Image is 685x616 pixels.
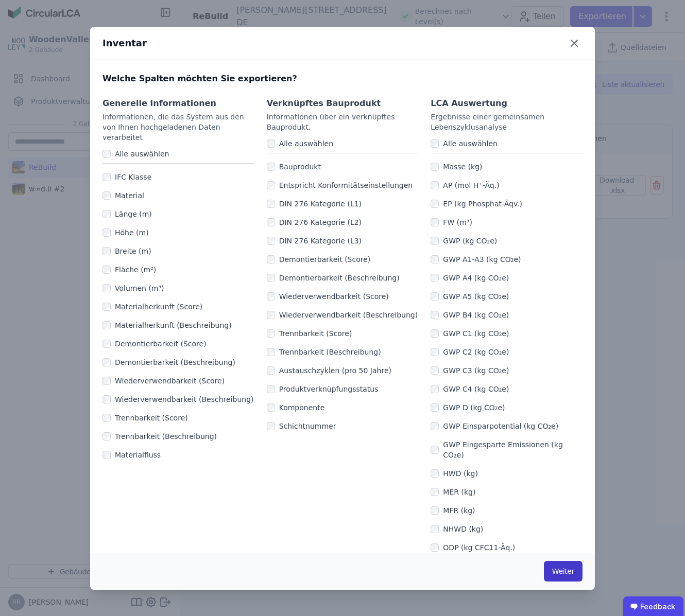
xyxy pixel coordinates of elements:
[439,439,583,460] label: GWP Eingesparte Emissionen (kg CO₂e)
[102,97,254,110] div: Generelle Informationen
[439,468,478,479] label: HWD (kg)
[439,162,482,172] label: Masse (kg)
[439,199,522,209] label: EP (kg Phosphat-Äqv.)
[111,172,151,182] label: IFC Klasse
[439,505,475,516] label: MFR (kg)
[439,421,558,431] label: GWP Einsparpotential (kg CO₂e)
[439,402,505,413] label: GWP D (kg CO₂e)
[111,149,169,159] label: Alle auswählen
[275,402,325,413] label: Komponente
[111,357,235,367] label: Demontierbarkeit (Beschreibung)
[275,236,362,246] label: DIN 276 Kategorie (L3)
[111,265,156,275] label: Fläche (m²)
[111,302,202,312] label: Materialherkunft (Score)
[439,487,475,497] label: MER (kg)
[275,162,321,172] label: Bauprodukt
[439,236,497,246] label: GWP (kg CO₂e)
[275,217,362,227] label: DIN 276 Kategorie (L2)
[439,138,497,149] label: Alle auswählen
[275,347,381,357] label: Trennbarkeit (Beschreibung)
[111,190,144,201] label: Material
[267,112,419,132] div: Informationen über ein verknüpftes Bauprodukt.
[439,291,509,302] label: GWP A5 (kg CO₂e)
[111,209,152,219] label: Länge (m)
[439,217,472,227] label: FW (m³)
[90,60,595,85] div: Welche Spalten möchten Sie exportieren?
[439,524,483,534] label: NHWD (kg)
[275,421,336,431] label: Schichtnummer
[439,384,509,394] label: GWP C4 (kg CO₂e)
[275,384,379,394] label: Produktverknüpfungsstatus
[439,542,515,553] label: ODP (kg CFC11-Äq.)
[439,180,499,190] label: AP (mol H⁺-Äq.)
[275,199,362,209] label: DIN 276 Kategorie (L1)
[439,347,509,357] label: GWP C2 (kg CO₂e)
[544,561,583,582] button: Weiter
[275,365,391,376] label: Austauschzyklen (pro 50 Jahre)
[111,339,207,349] label: Demontierbarkeit (Score)
[111,283,164,293] label: Volumen (m³)
[275,291,389,302] label: Wiederverwendbarkeit (Score)
[111,227,149,238] label: Höhe (m)
[111,376,225,386] label: Wiederverwendbarkeit (Score)
[439,365,509,376] label: GWP C3 (kg CO₂e)
[439,273,509,283] label: GWP A4 (kg CO₂e)
[111,320,232,330] label: Materialherkunft (Beschreibung)
[102,112,254,143] div: Informationen, die das System aus den von Ihnen hochgeladenen Daten verarbeitet
[275,138,333,149] label: Alle auswählen
[439,310,509,320] label: GWP B4 (kg CO₂e)
[275,273,400,283] label: Demontierbarkeit (Beschreibung)
[111,413,188,423] label: Trennbarkeit (Score)
[111,450,161,460] label: Materialfluss
[275,328,352,339] label: Trennbarkeit (Score)
[275,180,413,190] label: Entspricht Konformitätseinstellungen
[102,36,147,50] div: Inventar
[275,310,418,320] label: Wiederverwendbarkeit (Beschreibung)
[431,112,583,132] div: Ergebnisse einer gemeinsamen Lebenszyklusanalyse
[111,431,217,442] label: Trennbarkeit (Beschreibung)
[439,254,521,265] label: GWP A1-A3 (kg CO₂e)
[111,394,254,404] label: Wiederverwendbarkeit (Beschreibung)
[439,328,509,339] label: GWP C1 (kg CO₂e)
[111,246,151,256] label: Breite (m)
[267,97,419,110] div: Verknüpftes Bauprodukt
[431,97,583,110] div: LCA Auswertung
[275,254,371,265] label: Demontierbarkeit (Score)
